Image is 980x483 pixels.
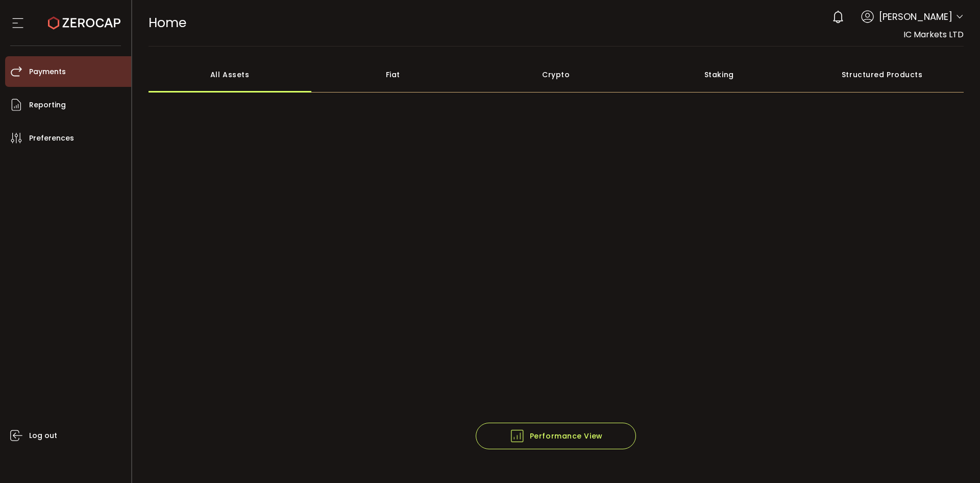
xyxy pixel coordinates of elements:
[638,57,801,93] div: Staking
[29,98,66,112] span: Reporting
[149,14,186,32] span: Home
[29,428,57,443] span: Log out
[311,57,475,93] div: Fiat
[475,57,638,93] div: Crypto
[149,57,312,93] div: All Assets
[509,428,603,444] span: Performance View
[476,423,636,449] button: Performance View
[903,29,964,40] span: IC Markets LTD
[879,10,952,24] span: [PERSON_NAME]
[801,57,964,93] div: Structured Products
[29,131,74,146] span: Preferences
[29,64,66,79] span: Payments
